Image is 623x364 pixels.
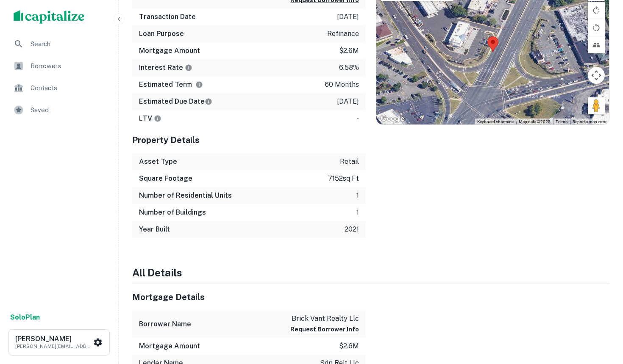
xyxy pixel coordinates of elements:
[139,63,192,73] h6: Interest Rate
[139,157,177,167] h6: Asset Type
[339,46,359,56] p: $2.6m
[154,115,161,122] svg: LTVs displayed on the website are for informational purposes only and may be reported incorrectly...
[132,265,609,280] h4: All Details
[195,81,203,88] svg: Term is based on a standard schedule for this type of loan.
[378,113,406,124] img: Google
[7,34,111,54] a: Search
[325,80,359,90] p: 60 months
[356,207,359,218] p: 1
[378,113,406,124] a: Open this area in Google Maps (opens a new window)
[337,97,359,107] p: [DATE]
[31,83,106,93] span: Contacts
[588,97,605,114] button: Drag Pegman onto the map to open Street View
[8,329,110,356] button: [PERSON_NAME][PERSON_NAME][EMAIL_ADDRESS][PERSON_NAME][PERSON_NAME][DOMAIN_NAME]
[339,341,359,351] p: $2.6m
[290,324,359,334] button: Request Borrower Info
[15,342,92,350] p: [PERSON_NAME][EMAIL_ADDRESS][PERSON_NAME][PERSON_NAME][DOMAIN_NAME]
[139,29,184,39] h6: Loan Purpose
[14,10,85,24] img: capitalize-logo.png
[588,36,605,53] button: Tilt map
[15,336,92,342] h6: [PERSON_NAME]
[139,113,161,124] h6: LTV
[185,64,192,72] svg: The interest rates displayed on the website are for informational purposes only and may be report...
[588,67,605,84] button: Map camera controls
[10,312,40,323] a: SoloPlan
[139,224,170,234] h6: Year Built
[337,12,359,22] p: [DATE]
[7,78,111,98] a: Contacts
[7,56,111,76] a: Borrowers
[139,97,212,107] h6: Estimated Due Date
[519,119,551,124] span: Map data ©2025
[290,314,359,324] p: brick vant realty llc
[10,313,40,321] strong: Solo Plan
[205,98,212,105] svg: Estimate is based on a standard schedule for this type of loan.
[573,119,606,124] a: Report a map error
[356,113,359,124] p: -
[340,157,359,167] p: retail
[139,190,232,201] h6: Number of Residential Units
[139,46,200,56] h6: Mortgage Amount
[327,29,359,39] p: refinance
[139,174,192,184] h6: Square Footage
[31,105,106,115] span: Saved
[556,119,567,124] a: Terms (opens in new tab)
[139,80,203,90] h6: Estimated Term
[328,174,359,184] p: 7152 sq ft
[31,39,106,49] span: Search
[132,291,366,303] h5: Mortgage Details
[588,19,605,36] button: Rotate map counterclockwise
[339,63,359,73] p: 6.58%
[356,190,359,201] p: 1
[139,341,200,351] h6: Mortgage Amount
[31,61,106,71] span: Borrowers
[345,224,359,234] p: 2021
[132,134,366,146] h5: Property Details
[477,119,514,125] button: Keyboard shortcuts
[139,12,196,22] h6: Transaction Date
[581,296,623,337] iframe: Chat Widget
[139,207,206,218] h6: Number of Buildings
[588,2,605,19] button: Rotate map clockwise
[139,319,191,329] h6: Borrower Name
[7,100,111,120] a: Saved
